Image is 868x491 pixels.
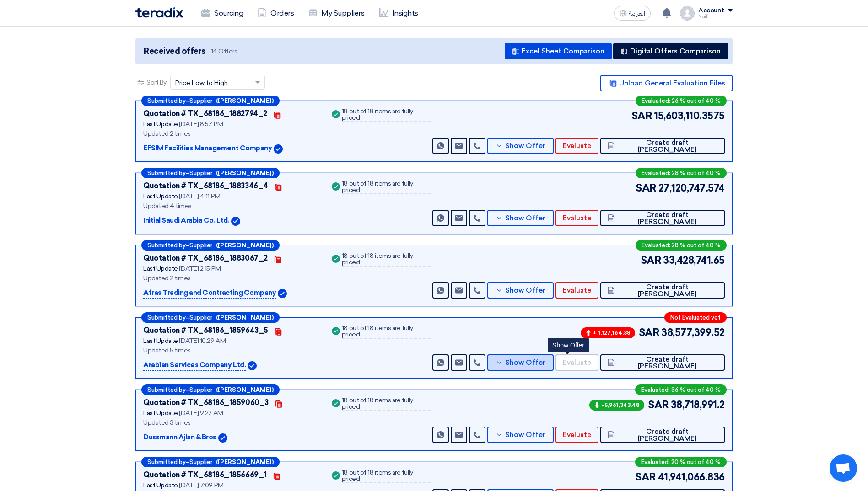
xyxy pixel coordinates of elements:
[680,6,695,21] img: profile_test.png
[342,253,431,267] div: 18 out of 18 items are fully priced
[179,192,220,200] span: [DATE] 4:11 PM
[141,168,280,178] div: –
[218,433,227,443] img: Verified Account
[342,325,431,339] div: 18 out of 18 items are fully priced
[143,273,319,283] div: Updated 2 times
[581,327,635,338] span: + 1,127,164.38
[342,470,431,483] div: 18 out of 18 items are fully priced
[487,138,554,154] button: Show Offer
[179,409,223,417] span: [DATE] 9:22 AM
[555,427,598,443] button: Evaluate
[143,265,178,272] span: Last Update
[663,253,725,268] span: 33,428,741.65
[613,43,728,59] button: Digital Offers Comparison
[563,143,591,149] span: Evaluate
[372,3,426,23] a: Insights
[505,359,545,366] span: Show Offer
[189,459,212,465] span: Supplier
[216,242,274,248] b: ([PERSON_NAME])
[635,384,727,395] div: Evaluated: 36 % out of 40 %
[617,428,717,442] span: Create draft [PERSON_NAME]
[600,138,725,154] button: Create draft [PERSON_NAME]
[143,181,268,192] div: Quotation # TX_68186_1883346_4
[563,432,591,438] span: Evaluate
[654,108,725,123] span: 15,603,110.3575
[487,427,554,443] button: Show Offer
[631,108,652,123] span: SAR
[143,325,268,336] div: Quotation # TX_68186_1859643_5
[505,432,545,438] span: Show Offer
[144,45,205,58] span: Received offers
[211,47,237,56] span: 14 Offers
[698,7,724,15] div: Account
[143,120,178,128] span: Last Update
[278,289,287,298] img: Verified Account
[248,361,257,370] img: Verified Account
[143,432,216,443] p: Dussmann Ajlan & Bros
[636,168,727,178] div: Evaluated: 28 % out of 40 %
[143,129,319,139] div: Updated 2 times
[342,397,431,411] div: 18 out of 18 items are fully priced
[147,387,186,393] span: Submitted by
[555,354,598,371] button: Evaluate
[830,454,857,482] div: Open chat
[216,387,274,393] b: ([PERSON_NAME])
[487,354,554,371] button: Show Offer
[563,287,591,294] span: Evaluate
[143,470,267,480] div: Quotation # TX_68186_1856669_1
[617,212,717,225] span: Create draft [PERSON_NAME]
[143,409,178,417] span: Last Update
[141,240,280,251] div: –
[342,181,431,194] div: 18 out of 18 items are fully priced
[635,470,656,485] span: SAR
[143,288,276,299] p: Afras Trading and Contracting Company
[505,215,545,222] span: Show Offer
[143,346,319,355] div: Updated 5 times
[175,78,228,88] span: Price Low to High
[143,108,267,119] div: Quotation # TX_68186_1882794_2
[635,457,727,467] div: Evaluated: 20 % out of 40 %
[505,43,612,59] button: Excel Sheet Comparison
[147,242,186,248] span: Submitted by
[617,284,717,298] span: Create draft [PERSON_NAME]
[614,6,651,21] button: العربية
[617,139,717,153] span: Create draft [PERSON_NAME]
[563,359,591,366] span: Evaluate
[600,427,725,443] button: Create draft [PERSON_NAME]
[555,282,598,299] button: Evaluate
[636,181,657,196] span: SAR
[143,481,178,489] span: Last Update
[487,282,554,299] button: Show Offer
[179,337,226,345] span: [DATE] 10:29 AM
[671,397,725,412] span: 38,718,991.2
[179,481,223,489] span: [DATE] 7:09 PM
[629,11,645,17] span: العربية
[600,210,725,226] button: Create draft [PERSON_NAME]
[555,138,598,154] button: Evaluate
[641,253,662,268] span: SAR
[216,459,274,465] b: ([PERSON_NAME])
[648,397,669,412] span: SAR
[189,98,212,104] span: Supplier
[143,201,319,211] div: Updated 4 times
[147,170,186,176] span: Submitted by
[698,14,733,19] div: Naif
[143,192,178,200] span: Last Update
[143,337,178,345] span: Last Update
[135,7,183,18] img: Teradix logo
[600,354,725,371] button: Create draft [PERSON_NAME]
[600,75,733,91] button: Upload General Evaluation Files
[589,400,644,411] span: -5,961,343.48
[146,78,167,87] span: Sort By
[189,315,212,320] span: Supplier
[147,98,186,104] span: Submitted by
[179,265,221,272] span: [DATE] 2:15 PM
[505,143,545,149] span: Show Offer
[189,387,212,393] span: Supplier
[670,315,721,320] span: Not Evaluated yet
[487,210,554,226] button: Show Offer
[216,170,274,176] b: ([PERSON_NAME])
[639,325,660,340] span: SAR
[147,315,186,320] span: Submitted by
[617,356,717,370] span: Create draft [PERSON_NAME]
